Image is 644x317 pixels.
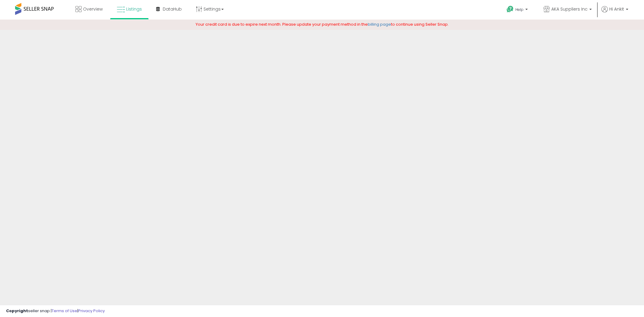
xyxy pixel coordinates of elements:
span: AKA Suppliers Inc [551,6,588,12]
span: Hi Ankit [609,6,624,12]
span: DataHub [163,6,182,12]
span: Your credit card is due to expire next month. Please update your payment method in the to continu... [196,21,449,27]
i: Get Help [506,5,514,13]
a: Hi Ankit [601,6,628,20]
span: Listings [126,6,142,12]
span: Help [515,7,524,12]
span: Overview [83,6,103,12]
a: billing page [368,21,391,27]
a: Help [502,1,534,20]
